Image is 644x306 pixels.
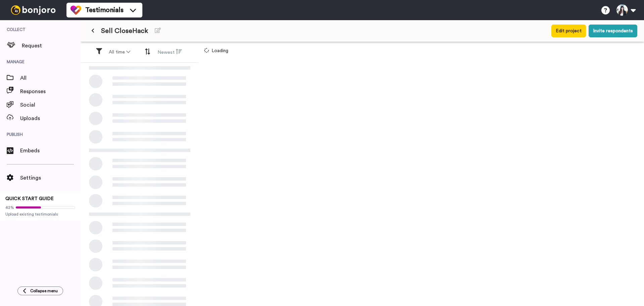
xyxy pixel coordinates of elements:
button: Newest [153,46,186,59]
span: Settings [20,174,81,182]
span: Social [20,101,81,109]
button: Invite respondents [589,25,637,37]
span: Uploads [20,114,81,122]
button: All time [105,46,134,58]
span: Request [22,42,81,50]
span: All [20,74,81,82]
img: tm-color.svg [71,5,81,15]
span: Responses [20,87,81,95]
span: 42% [5,205,14,210]
span: Upload existing testimonials [5,212,75,217]
span: Collapse menu [30,288,58,294]
span: Embeds [20,147,81,155]
span: Testimonials [85,5,124,15]
button: Collapse menu [17,286,63,295]
span: Sell CloseHack [101,26,148,36]
button: Edit project [551,25,586,37]
span: QUICK START GUIDE [5,196,54,201]
img: bj-logo-header-white.svg [8,5,58,15]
